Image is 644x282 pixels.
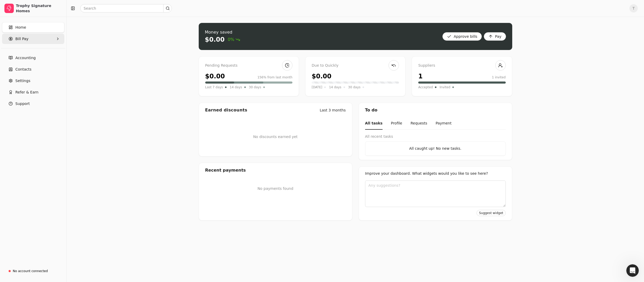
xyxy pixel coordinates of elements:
[370,146,501,151] div: All caught up! No new tasks.
[359,103,512,117] div: To do
[205,63,292,68] div: Pending Requests
[2,22,64,33] a: Home
[15,90,39,95] span: Refer & Earn
[365,171,506,176] div: Improve your dashboard. What widgets would you like to see here?
[418,72,423,81] div: 1
[258,75,292,80] div: 156% from last month
[249,85,261,90] span: 30 days
[492,75,506,80] div: 1 invited
[205,72,225,81] div: $0.00
[418,85,433,90] span: Accepted
[391,117,402,130] button: Profile
[484,32,506,41] button: Pay
[15,55,36,61] span: Accounting
[2,76,64,86] a: Settings
[442,32,482,41] button: Approve bills
[2,266,64,276] a: No account connected
[410,117,427,130] button: Requests
[365,117,383,130] button: All tasks
[13,269,48,273] div: No account connected
[2,98,64,109] button: Support
[418,63,505,68] div: Suppliers
[312,63,399,68] div: Due to Quickly
[348,85,360,90] span: 30 days
[626,264,639,277] iframe: Intercom live chat
[205,107,247,113] div: Earned discounts
[2,87,64,97] button: Refer & Earn
[205,85,223,90] span: Last 7 days
[230,85,242,90] span: 14 days
[253,126,298,148] div: No discounts earned yet
[15,67,32,72] span: Contacts
[80,4,172,12] input: Search
[205,29,240,35] div: Money saved
[2,64,64,74] a: Contacts
[329,85,341,90] span: 14 days
[2,53,64,63] a: Accounting
[15,25,26,30] span: Home
[629,4,638,12] button: T
[440,85,450,90] span: Invited
[312,72,332,81] div: $0.00
[205,35,225,44] div: $0.00
[477,210,505,216] button: Suggest widget
[312,85,322,90] span: [DATE]
[228,36,240,43] span: 0%
[199,163,352,178] div: Recent payments
[16,3,62,14] div: Trophy Signature Homes
[15,78,30,84] span: Settings
[436,117,452,130] button: Payment
[205,186,346,191] p: No payments found
[15,36,28,42] span: Bill Pay
[15,101,30,106] span: Support
[320,108,346,113] div: Last 3 months
[2,34,64,44] button: Bill Pay
[365,134,506,139] div: All recent tasks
